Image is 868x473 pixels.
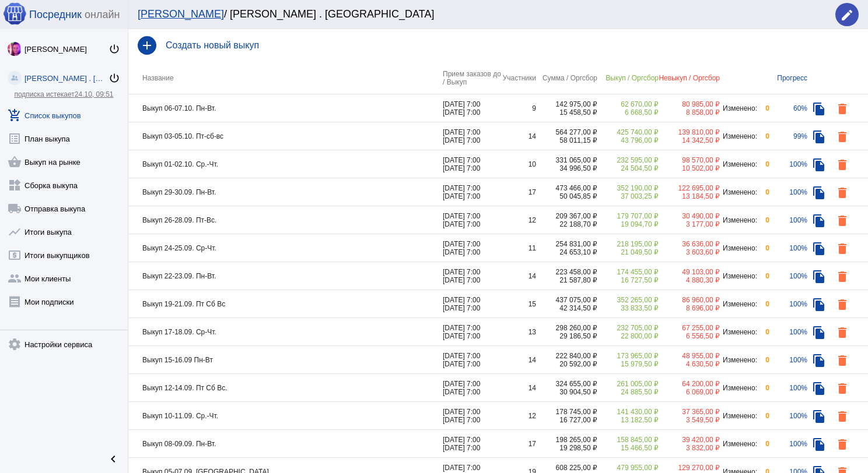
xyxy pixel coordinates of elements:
div: 42 314,50 ₽ [536,304,597,312]
mat-icon: delete [835,382,849,396]
div: 33 833,50 ₽ [597,304,659,312]
td: 12 [501,402,536,430]
div: 6 668,50 ₽ [597,108,659,117]
div: 198 265,00 ₽ [536,436,597,444]
span: 24.10, 09:51 [75,90,114,98]
td: 100% [769,346,807,374]
mat-icon: file_copy [812,382,826,396]
div: 0 [758,244,769,252]
div: 3 549,50 ₽ [659,416,720,424]
div: 43 796,00 ₽ [597,136,659,144]
div: 232 705,00 ₽ [597,324,659,332]
div: 86 960,00 ₽ [659,296,720,304]
mat-icon: group [8,271,22,285]
td: 100% [769,290,807,318]
mat-icon: file_copy [812,354,826,368]
div: 173 965,00 ₽ [597,352,659,360]
div: 13 182,50 ₽ [597,416,659,424]
div: 3 832,00 ₽ [659,444,720,452]
mat-icon: power_settings_new [108,43,120,55]
div: 0 [758,328,769,336]
div: 64 200,00 ₽ [659,380,720,388]
mat-icon: show_chart [8,225,22,239]
div: 174 455,00 ₽ [597,268,659,276]
div: [PERSON_NAME] [24,45,108,54]
div: 10 502,00 ₽ [659,164,720,172]
div: 4 630,50 ₽ [659,360,720,368]
div: 21 049,50 ₽ [597,248,659,256]
div: 608 225,00 ₽ [536,464,597,472]
div: 473 466,00 ₽ [536,184,597,192]
div: Изменено: [720,272,758,280]
th: Название [128,62,443,94]
div: 30 490,00 ₽ [659,212,720,220]
div: 37 365,00 ₽ [659,408,720,416]
td: Выкуп 29-30.09. Пн-Вт. [128,178,443,206]
div: 0 [758,300,769,308]
mat-icon: list_alt [8,132,22,146]
td: Выкуп 03-05.10. Пт-сб-вс [128,122,443,150]
td: [DATE] 7:00 [DATE] 7:00 [443,318,501,346]
div: 232 595,00 ₽ [597,156,659,164]
div: 179 707,00 ₽ [597,212,659,220]
td: [DATE] 7:00 [DATE] 7:00 [443,290,501,318]
td: Выкуп 08-09.09. Пн-Вт. [128,430,443,458]
mat-icon: delete [835,130,849,144]
img: apple-icon-60x60.png [3,2,26,25]
div: 122 695,00 ₽ [659,184,720,192]
td: 12 [501,206,536,234]
mat-icon: file_copy [812,270,826,284]
span: онлайн [85,9,120,21]
div: 24 885,50 ₽ [597,388,659,396]
mat-icon: shopping_basket [8,155,22,169]
td: 17 [501,430,536,458]
div: 0 [758,188,769,196]
div: 0 [758,440,769,448]
mat-icon: add [138,36,156,55]
div: Изменено: [720,300,758,308]
mat-icon: delete [835,186,849,200]
mat-icon: delete [835,242,849,256]
div: 8 858,00 ₽ [659,108,720,117]
td: 100% [769,234,807,262]
div: 129 270,00 ₽ [659,464,720,472]
div: Изменено: [720,132,758,140]
div: 222 840,00 ₽ [536,352,597,360]
img: community_200.png [8,71,22,85]
td: 14 [501,262,536,290]
div: 39 420,00 ₽ [659,436,720,444]
td: 13 [501,318,536,346]
mat-icon: file_copy [812,326,826,340]
td: 99% [769,122,807,150]
mat-icon: delete [835,298,849,312]
span: Посредник [29,9,82,21]
td: 14 [501,122,536,150]
div: Изменено: [720,104,758,112]
td: 100% [769,178,807,206]
div: 298 260,00 ₽ [536,324,597,332]
div: 142 975,00 ₽ [536,100,597,108]
mat-icon: delete [835,270,849,284]
div: 0 [758,132,769,140]
div: 223 458,00 ₽ [536,268,597,276]
td: [DATE] 7:00 [DATE] 7:00 [443,234,501,262]
td: 100% [769,374,807,402]
mat-icon: delete [835,214,849,228]
div: 158 845,00 ₽ [597,436,659,444]
mat-icon: file_copy [812,298,826,312]
div: 22 188,70 ₽ [536,220,597,228]
div: 37 003,25 ₽ [597,192,659,200]
td: [DATE] 7:00 [DATE] 7:00 [443,430,501,458]
td: 15 [501,290,536,318]
div: Изменено: [720,356,758,364]
th: Сумма / Оргсбор [536,62,597,94]
div: [PERSON_NAME] . [GEOGRAPHIC_DATA] [24,74,108,83]
mat-icon: file_copy [812,102,826,116]
td: [DATE] 7:00 [DATE] 7:00 [443,206,501,234]
div: 8 696,00 ₽ [659,304,720,312]
div: Изменено: [720,244,758,252]
td: Выкуп 15-16.09 Пн-Вт [128,346,443,374]
div: 20 592,00 ₽ [536,360,597,368]
td: 17 [501,178,536,206]
div: 324 655,00 ₽ [536,380,597,388]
